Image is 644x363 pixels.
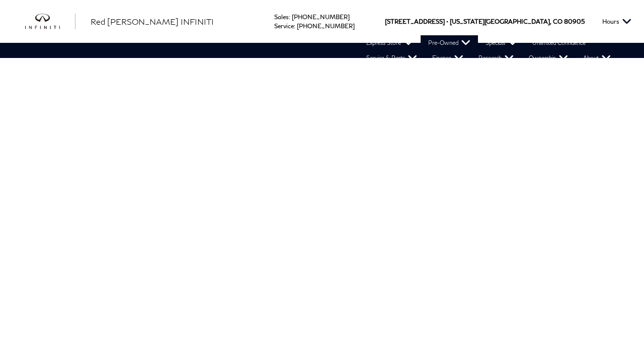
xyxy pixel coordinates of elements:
img: INFINITI [25,14,75,30]
a: Service & Parts [359,50,425,66]
a: Red [PERSON_NAME] INFINITI [91,16,214,28]
a: [PHONE_NUMBER] [297,22,355,30]
a: Express Store [359,35,421,50]
a: Research [471,50,521,66]
a: [STREET_ADDRESS] • [US_STATE][GEOGRAPHIC_DATA], CO 80905 [385,18,585,25]
a: Unlimited Confidence [525,35,593,50]
nav: Main Navigation [10,35,644,66]
span: Red [PERSON_NAME] INFINITI [91,17,214,26]
a: [PHONE_NUMBER] [292,13,350,21]
span: Service [274,22,294,30]
span: Sales [274,13,289,21]
a: About [576,50,618,66]
a: Specials [478,35,525,50]
a: Pre-Owned [421,35,478,50]
span: : [294,22,295,30]
a: Finance [425,50,471,66]
a: infiniti [25,14,75,30]
span: : [289,13,290,21]
a: Ownership [521,50,576,66]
